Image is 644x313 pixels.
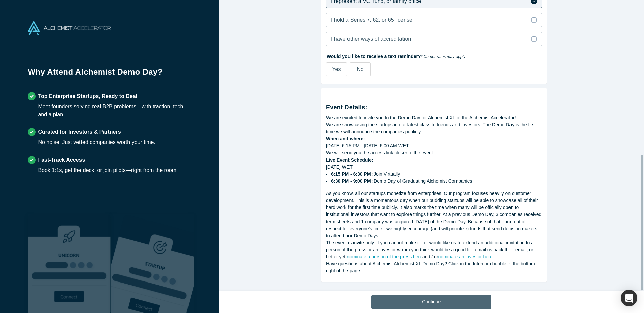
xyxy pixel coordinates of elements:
a: nominate an investor here [438,254,493,259]
strong: Top Enterprise Startups, Ready to Deal [38,93,137,99]
span: I have other ways of accreditation [331,36,411,42]
strong: Live Event Schedule: [326,157,373,163]
img: Alchemist Accelerator Logo [28,21,111,35]
strong: Fast-Track Access [38,157,85,163]
label: Would you like to receive a text reminder? [326,51,542,60]
div: We will send you the access link closer to the event. [326,149,542,156]
div: As you know, all our startups monetize from enterprises. Our program focuses heavily on customer ... [326,190,542,239]
strong: 6:15 PM - 6:30 PM : [331,171,374,177]
strong: 6:30 PM - 9:00 PM : [331,178,374,184]
div: We are excited to invite you to the Demo Day for Alchemist XL of the Alchemist Accelerator! [326,114,542,121]
img: Robust Technologies [28,214,111,313]
div: [DATE] 6:15 PM - [DATE] 6:00 AM WET [326,142,542,149]
li: Join Virtually [331,171,542,178]
li: Demo Day of Graduating Alchemist Companies [331,178,542,185]
strong: When and where: [326,136,365,141]
div: Book 1:1s, get the deck, or join pilots—right from the room. [38,166,178,174]
span: No [357,66,363,72]
div: The event is invite-only. If you cannot make it - or would like us to extend an additional invita... [326,239,542,260]
em: * Carrier rates may apply [421,54,466,59]
h1: Why Attend Alchemist Demo Day? [28,66,191,83]
a: nominate a person of the press here [347,254,422,259]
strong: Curated for Investors & Partners [38,129,121,135]
span: I hold a Series 7, 62, or 65 license [331,17,412,23]
span: Yes [332,66,341,72]
button: Continue [371,295,491,309]
div: [DATE] WET [326,164,542,185]
strong: Event Details: [326,104,367,111]
img: Prism AI [111,214,194,313]
div: No noise. Just vetted companies worth your time. [38,138,155,146]
div: Meet founders solving real B2B problems—with traction, tech, and a plan. [38,103,191,119]
div: Have questions about Alchemist Alchemist XL Demo Day? Click in the Intercom bubble in the bottom ... [326,260,542,274]
div: We are showcasing the startups in our latest class to friends and investors. The Demo Day is the ... [326,121,542,135]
